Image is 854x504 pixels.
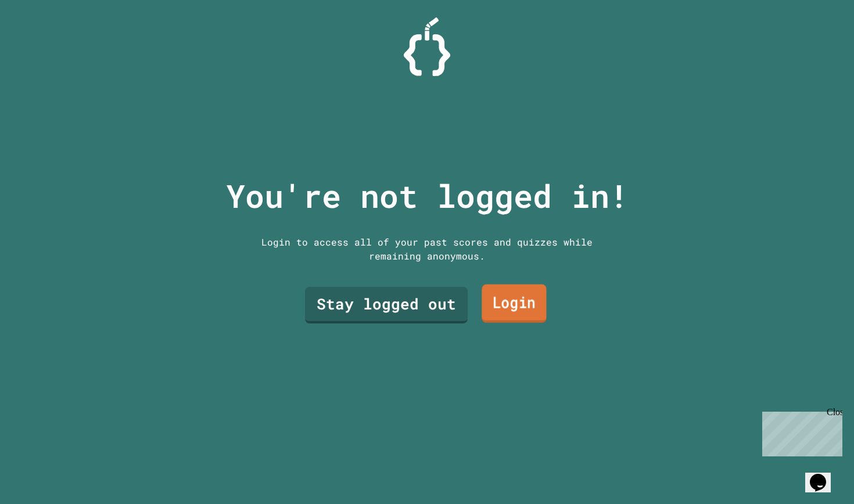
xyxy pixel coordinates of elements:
iframe: chat widget [805,458,842,492]
a: Login [482,284,546,322]
div: Login to access all of your past scores and quizzes while remaining anonymous. [253,235,601,263]
p: You're not logged in! [226,172,629,220]
iframe: chat widget [758,407,842,456]
div: Chat with us now!Close [5,5,80,74]
img: Logo.svg [404,17,450,76]
a: Stay logged out [305,287,468,323]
